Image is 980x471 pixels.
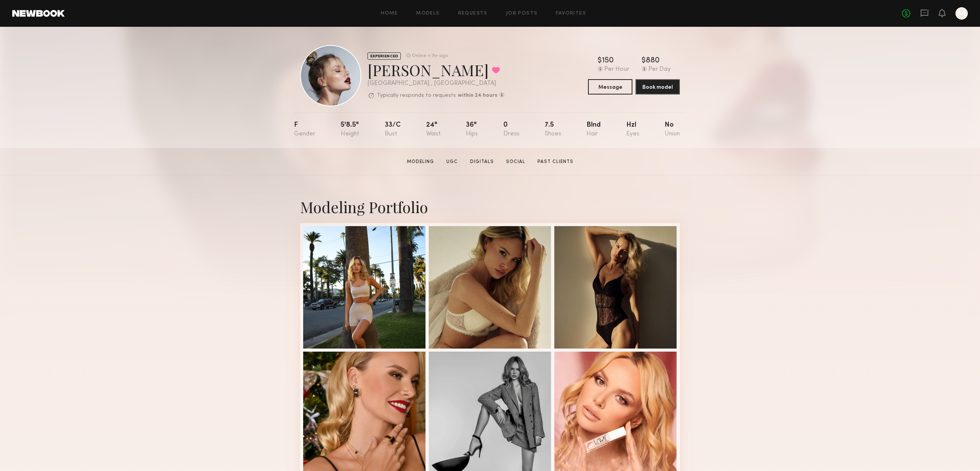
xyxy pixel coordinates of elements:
div: 880 [646,57,660,65]
div: [GEOGRAPHIC_DATA] , [GEOGRAPHIC_DATA] [367,80,505,87]
a: Requests [458,11,488,16]
div: No [665,122,680,137]
p: Typically responds to requests [377,93,456,98]
div: 7.5 [545,122,561,137]
div: $ [598,57,602,65]
div: Blnd [586,122,601,137]
div: 0 [503,122,519,137]
b: within 24 hours [458,93,497,98]
a: Modeling [404,158,437,165]
button: Message [588,79,632,95]
a: Models [416,11,439,16]
div: Per Day [648,66,671,73]
div: EXPERIENCED [367,52,401,60]
div: [PERSON_NAME] [367,60,505,80]
div: 5'8.5" [341,122,359,137]
div: Per Hour [604,66,629,73]
a: Past Clients [534,158,577,165]
div: Modeling Portfolio [300,197,680,217]
a: Social [503,158,528,165]
div: 33/c [385,122,401,137]
a: UGC [443,158,461,165]
div: 36" [466,122,478,137]
a: Home [381,11,398,16]
button: Book model [635,79,680,95]
a: Digitals [467,158,497,165]
div: 24" [426,122,441,137]
a: M [955,7,968,20]
div: $ [642,57,646,65]
a: Job Posts [506,11,538,16]
a: Favorites [556,11,586,16]
div: Hzl [626,122,639,137]
div: Online < 1hr ago [412,54,448,59]
div: F [294,122,315,137]
div: 150 [602,57,614,65]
